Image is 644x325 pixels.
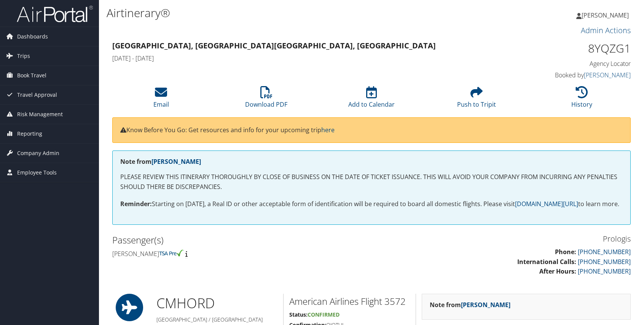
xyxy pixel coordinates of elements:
a: Email [153,90,169,109]
img: airportal-logo.png [17,5,93,23]
a: Push to Tripit [457,90,496,109]
a: here [321,126,335,134]
a: Admin Actions [581,25,631,35]
a: Download PDF [245,90,287,109]
a: Add to Calendar [348,90,395,109]
a: [PHONE_NUMBER] [578,258,631,266]
a: [DOMAIN_NAME][URL] [515,200,578,208]
strong: Note from [430,301,510,309]
a: [PHONE_NUMBER] [578,248,631,256]
a: [PERSON_NAME] [151,157,201,166]
a: [PERSON_NAME] [461,301,510,309]
h1: CMH ORD [156,294,277,313]
span: Trips [17,46,30,66]
strong: Phone: [555,248,576,256]
p: Starting on [DATE], a Real ID or other acceptable form of identification will be required to boar... [120,199,623,209]
span: [PERSON_NAME] [582,11,629,19]
span: Company Admin [17,144,59,163]
h5: [GEOGRAPHIC_DATA] / [GEOGRAPHIC_DATA] [156,316,277,323]
a: [PERSON_NAME] [576,4,636,27]
strong: [GEOGRAPHIC_DATA], [GEOGRAPHIC_DATA] [GEOGRAPHIC_DATA], [GEOGRAPHIC_DATA] [112,40,436,51]
h4: Booked by [510,71,631,79]
strong: Status: [289,311,308,318]
img: tsa-precheck.png [159,250,184,256]
span: Reporting [17,124,42,143]
h3: Prologis [377,234,631,244]
p: PLEASE REVIEW THIS ITINERARY THOROUGHLY BY CLOSE OF BUSINESS ON THE DATE OF TICKET ISSUANCE. THIS... [120,172,623,192]
span: Dashboards [17,27,48,46]
span: Confirmed [308,311,340,318]
span: Travel Approval [17,85,57,104]
strong: Reminder: [120,200,152,208]
h1: 8YQZG1 [510,40,631,56]
h1: Airtinerary® [107,5,460,21]
strong: International Calls: [517,258,576,266]
h4: Agency Locator [510,59,631,68]
span: Book Travel [17,66,46,85]
h2: Passenger(s) [112,234,366,247]
h2: American Airlines Flight 3572 [289,295,410,308]
strong: Note from [120,157,201,166]
a: [PHONE_NUMBER] [578,267,631,275]
p: Know Before You Go: Get resources and info for your upcoming trip [120,125,623,135]
a: History [571,90,592,109]
h4: [DATE] - [DATE] [112,54,498,62]
span: Risk Management [17,105,63,124]
h4: [PERSON_NAME] [112,250,366,258]
strong: After Hours: [539,267,576,275]
a: [PERSON_NAME] [584,71,631,79]
span: Employee Tools [17,163,57,182]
